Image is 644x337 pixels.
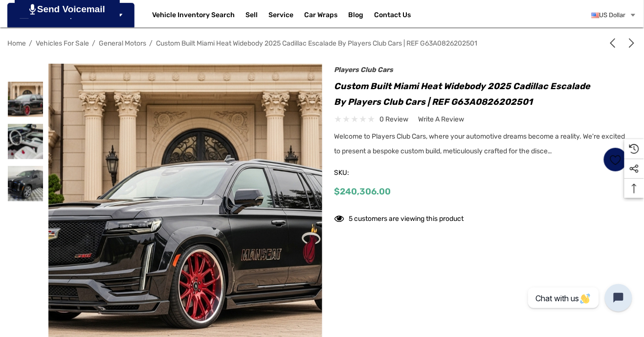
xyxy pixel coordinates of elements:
a: Blog [348,11,363,22]
span: Car Wraps [304,11,337,22]
a: Car Wraps [304,5,348,25]
a: Contact Us [374,11,411,22]
a: General Motors [99,39,146,48]
span: SKU: [334,166,383,180]
a: Vehicles For Sale [36,39,89,48]
img: PjwhLS0gR2VuZXJhdG9yOiBHcmF2aXQuaW8gLS0+PHN2ZyB4bWxucz0iaHR0cDovL3d3dy53My5vcmcvMjAwMC9zdmciIHhtb... [29,4,36,15]
a: USD [592,5,637,25]
span: 0 review [380,113,409,125]
div: 5 customers are viewing this product [334,210,464,225]
a: Sell [245,5,268,25]
svg: Wish List [610,154,621,166]
img: Custom Built Miami Heat Widebody 2025 Cadillac Escalade by Players Club Cars | REF G63A0826202501 [8,166,43,201]
a: Wish List [603,147,628,172]
p: Shop All [7,3,134,27]
nav: Breadcrumb [7,35,637,52]
svg: Social Media [629,164,639,174]
a: Next [623,38,637,48]
a: Write a Review [419,113,465,125]
img: Custom Built Miami Heat Widebody 2025 Cadillac Escalade by Players Club Cars | REF G63A0826202501 [8,82,43,117]
a: Service [268,11,293,22]
a: Previous [608,38,622,48]
svg: Top [624,184,644,193]
img: Custom Built Miami Heat Widebody 2025 Cadillac Escalade by Players Club Cars | REF G63A0826202501 [8,124,43,159]
svg: Icon Arrow Down [117,12,124,19]
a: Home [7,39,26,48]
span: Welcome to Players Club Cars, where your automotive dreams become a reality. We're excited to pre... [334,132,625,155]
span: Write a Review [419,115,465,124]
svg: Recently Viewed [629,144,639,154]
a: Vehicle Inventory Search [152,11,235,22]
span: $240,306.00 [334,186,391,197]
a: Players Club Cars [334,66,394,74]
span: Sell [245,11,258,22]
a: Custom Built Miami Heat Widebody 2025 Cadillac Escalade by Players Club Cars | REF G63A0826202501 [156,39,477,48]
h1: Custom Built Miami Heat Widebody 2025 Cadillac Escalade by Players Club Cars | REF G63A0826202501 [334,78,628,110]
